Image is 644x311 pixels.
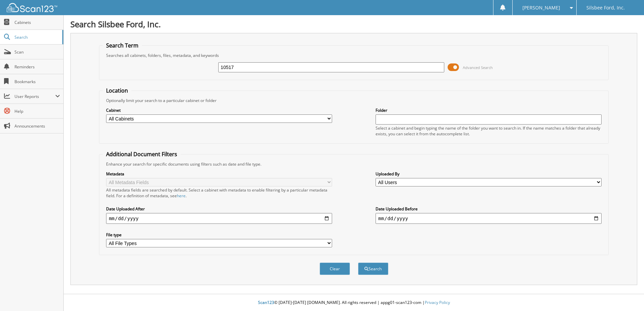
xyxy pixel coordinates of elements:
div: Select a cabinet and begin typing the name of the folder you want to search in. If the name match... [376,125,602,137]
a: Privacy Policy [425,300,450,305]
label: Folder [376,107,602,113]
div: Optionally limit your search to a particular cabinet or folder [103,98,605,103]
span: Silsbee Ford, Inc. [586,6,625,10]
span: User Reports [14,94,55,99]
div: © [DATE]-[DATE] [DOMAIN_NAME]. All rights reserved | appg01-scan123-com | [64,295,644,311]
h1: Search Silsbee Ford, Inc. [70,19,637,30]
label: Date Uploaded After [106,206,332,212]
input: start [106,213,332,224]
span: Help [14,108,60,114]
label: Date Uploaded Before [376,206,602,212]
label: Uploaded By [376,171,602,177]
iframe: Chat Widget [610,279,644,311]
legend: Location [103,87,131,94]
img: scan123-logo-white.svg [7,3,57,12]
span: Scan123 [258,300,274,305]
legend: Search Term [103,42,142,49]
button: Clear [320,263,350,275]
span: Scan [14,49,60,55]
label: File type [106,232,332,238]
span: [PERSON_NAME] [522,6,560,10]
div: Searches all cabinets, folders, files, metadata, and keywords [103,53,605,58]
input: end [376,213,602,224]
span: Search [14,34,59,40]
span: Announcements [14,123,60,129]
a: here [177,193,186,199]
label: Cabinet [106,107,332,113]
legend: Additional Document Filters [103,150,181,158]
span: Cabinets [14,20,60,25]
span: Reminders [14,64,60,70]
span: Bookmarks [14,79,60,84]
label: Metadata [106,171,332,177]
div: Enhance your search for specific documents using filters such as date and file type. [103,161,605,167]
div: All metadata fields are searched by default. Select a cabinet with metadata to enable filtering b... [106,187,332,199]
span: Advanced Search [463,65,493,70]
button: Search [358,263,388,275]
